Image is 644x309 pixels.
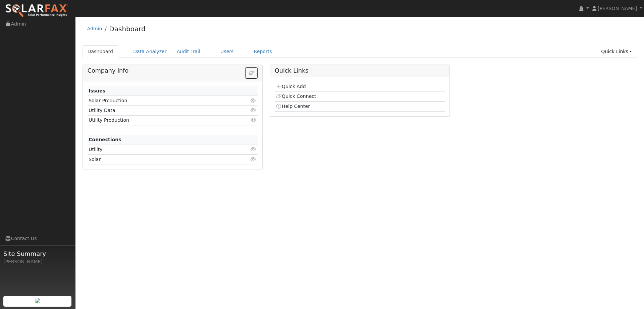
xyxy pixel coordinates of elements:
a: Dashboard [83,45,118,58]
div: [PERSON_NAME] [3,258,72,265]
a: Audit Trail [172,45,205,58]
h5: Quick Links [275,67,445,74]
strong: Connections [89,137,121,142]
h5: Company Info [88,67,258,74]
i: Click to view [251,108,257,113]
a: Help Center [276,104,310,109]
td: Utility Data [88,106,230,115]
i: Click to view [251,157,257,162]
td: Utility [88,145,230,154]
strong: Issues [89,88,105,93]
a: Users [215,45,239,58]
i: Click to view [251,98,257,103]
a: Quick Connect [276,93,316,99]
a: Dashboard [109,25,146,33]
img: retrieve [35,298,40,303]
a: Quick Links [596,45,637,58]
td: Solar [88,155,230,164]
a: Admin [87,26,102,31]
i: Click to view [251,118,257,122]
span: Site Summary [3,249,72,258]
img: SolarFax [5,4,68,18]
span: [PERSON_NAME] [598,6,637,11]
a: Quick Add [276,84,306,89]
td: Solar Production [88,96,230,106]
i: Click to view [251,147,257,152]
a: Data Analyzer [128,45,172,58]
a: Reports [249,45,277,58]
td: Utility Production [88,115,230,125]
